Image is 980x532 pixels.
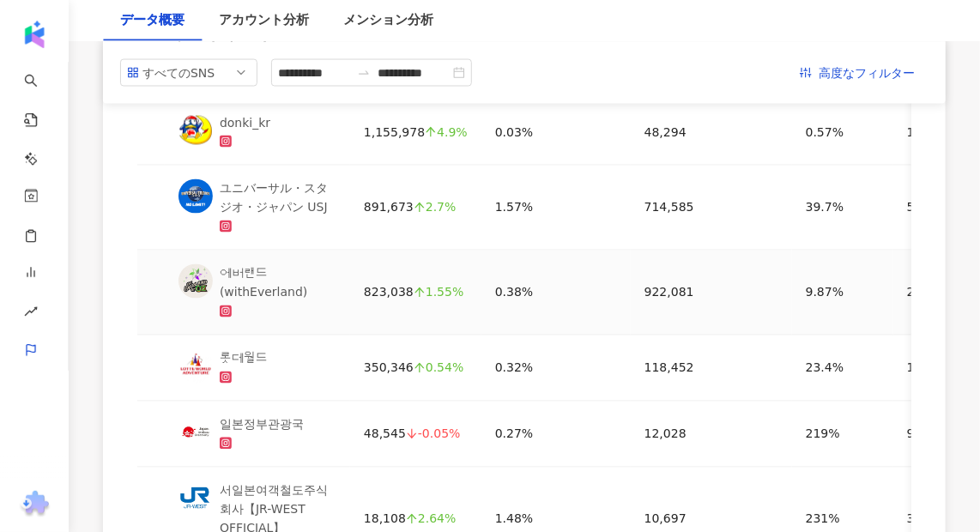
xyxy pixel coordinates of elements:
[414,362,463,374] div: 0.54%
[495,425,617,444] div: 0.27%
[364,510,468,529] div: 18,108
[495,510,617,529] div: 1.48%
[364,359,468,378] div: 350,346
[357,65,371,79] span: swap-right
[644,283,778,302] div: 922,081
[406,513,456,525] div: 2.64%
[220,264,336,302] div: 에버랜드(withEverland)
[357,65,371,79] span: to
[414,202,426,214] span: arrow-up
[819,59,915,87] span: 高度なフィルター
[18,491,51,518] img: chrome extension
[220,349,268,368] div: 롯데월드
[806,425,880,444] div: 219%
[178,349,213,384] img: KOL Avatar
[806,283,880,302] div: 9.87%
[178,113,336,151] a: KOL Avatardonki_kr
[220,113,270,132] div: donki_kr
[364,425,468,444] div: 48,545
[178,113,213,148] img: KOL Avatar
[414,362,426,374] span: arrow-up
[644,425,778,444] div: 12,028
[178,415,336,453] a: KOL Avatar일본정부관광국
[178,481,213,516] img: KOL Avatar
[219,10,309,31] div: アカウント分析
[21,21,48,48] img: logo icon
[806,359,880,378] div: 23.4%
[24,62,58,247] a: search
[414,202,457,214] div: 2.7%
[364,123,468,142] div: 1,155,978
[120,10,185,31] div: データ概要
[425,126,468,138] div: 4.9%
[495,198,617,217] div: 1.57%
[178,415,213,450] img: KOL Avatar
[142,59,198,85] div: すべてのSNS
[806,123,880,142] div: 0.57%
[406,428,418,440] span: arrow-down
[414,287,426,299] span: arrow-up
[806,510,880,529] div: 231%
[644,123,778,142] div: 48,294
[786,58,929,86] button: 高度なフィルター
[178,179,336,236] a: KOL Avatarユニバーサル・スタジオ・ジャパン USJ
[364,198,468,217] div: 891,673
[644,510,778,529] div: 10,697
[806,198,880,217] div: 39.7%
[220,179,336,217] div: ユニバーサル・スタジオ・ジャパン USJ
[178,264,213,299] img: KOL Avatar
[364,283,468,302] div: 823,038
[343,10,433,31] div: メンション分析
[178,179,213,214] img: KOL Avatar
[406,513,418,525] span: arrow-up
[495,123,617,142] div: 0.03%
[414,287,463,299] div: 1.55%
[406,428,461,440] div: -0.05%
[644,359,778,378] div: 118,452
[644,198,778,217] div: 714,585
[220,415,304,434] div: 일본정부관광국
[425,126,437,138] span: arrow-up
[178,349,336,387] a: KOL Avatar롯데월드
[178,264,336,321] a: KOL Avatar에버랜드(withEverland)
[24,294,38,333] span: rise
[495,359,617,378] div: 0.32%
[495,283,617,302] div: 0.38%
